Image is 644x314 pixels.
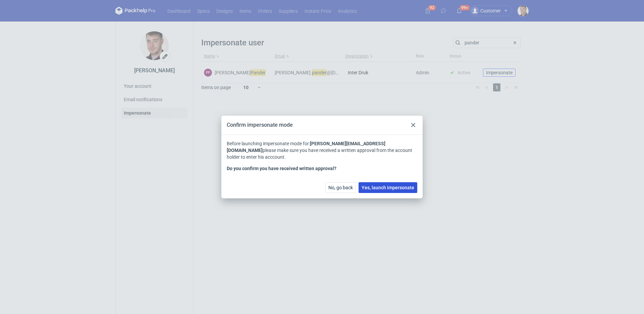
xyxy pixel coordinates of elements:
[227,140,417,160] p: Before launching impersonate mode for: please make sure you have received a written approval from...
[359,182,417,193] button: Yes, launch impersonate
[328,185,353,190] span: No, go back
[227,121,293,129] div: Confirm impersonate mode
[362,185,414,190] span: Yes, launch impersonate
[325,182,356,193] button: No, go back
[227,166,336,171] strong: Do you confirm you have received written approval?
